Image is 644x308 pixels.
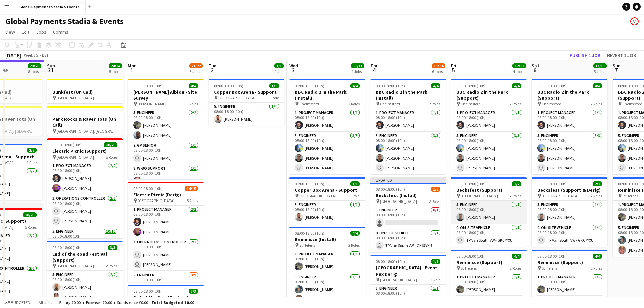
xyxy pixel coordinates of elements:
app-card-role: 5. Engineer3/308:00-18:00 (10h)[PERSON_NAME][PERSON_NAME] [PERSON_NAME] [451,132,527,174]
span: Budgeted [11,300,30,305]
span: Edit [22,29,29,35]
span: 3 [288,66,298,74]
app-card-role: 9. On-Site Vehicle1/108:00-18:00 (10h) TP Van South VW - GK67YXU [370,229,446,252]
span: [PERSON_NAME] [138,101,166,106]
app-job-card: 08:00-18:00 (10h)20/20Electric Picnic (Support) [GEOGRAPHIC_DATA]5 Roles1. Project Manager2/208:0... [47,138,123,238]
h3: End of the Road Festival (Derig) [128,294,204,307]
span: 7 [612,66,621,74]
h3: BBC Radio 2 in the Park (Support) [451,89,527,101]
span: 1 Role [269,95,279,100]
span: Tue [209,63,216,69]
app-job-card: Park Rocks & Raver Tots (On Call) [GEOGRAPHIC_DATA], [GEOGRAPHIC_DATA] [47,106,123,136]
span: 28/28 [28,63,41,68]
span: 6 [531,66,539,74]
span: 08:00-18:00 (10h) [295,181,324,186]
span: 08:00-18:00 (10h) [537,83,567,88]
span: 2 Roles [591,193,602,198]
span: 24/24 [109,63,122,68]
div: 08:00-18:00 (10h)14/15Electric Picnic (Derig) [GEOGRAPHIC_DATA]5 Roles1. Project Manager2/208:00-... [128,182,204,282]
div: 8 Jobs [28,69,41,74]
span: Jobs [36,29,46,35]
h3: Becksfest (Install) [370,192,446,198]
app-job-card: 08:00-18:00 (10h)4/4BBC Radio 2 in the Park (Install) Chelmsford2 Roles1. Project Manager1/108:00... [370,79,446,174]
span: Chelmsford [542,101,562,106]
a: Jobs [33,28,49,37]
h3: BBC Radio 2 in the Park (Install) [289,89,365,101]
app-job-card: 08:00-18:00 (10h)4/4BBC Radio 2 in the Park (Support) Chelmsford2 Roles1. Project Manager1/108:00... [532,79,607,174]
span: 14/15 [185,186,198,191]
app-card-role: 5. Engineer0/108:00-18:00 (10h) [370,206,446,229]
app-card-role: 5. Engineer1/108:00-18:00 (10h)[PERSON_NAME] [209,103,284,126]
app-card-role: 5. Engineer2/208:00-18:00 (10h)[PERSON_NAME][PERSON_NAME] [128,109,204,142]
span: 08:00-18:00 (10h) [133,289,163,294]
span: 21/22 [189,63,203,68]
app-job-card: Updated08:00-18:00 (10h)1/2Becksfest (Install) [GEOGRAPHIC_DATA]2 Roles5. Engineer0/108:00-18:00 ... [370,177,446,252]
app-job-card: 08:00-18:00 (10h)2/2Becksfest (Support) [GEOGRAPHIC_DATA]2 Roles5. Engineer1/108:00-18:00 (10h)[P... [451,177,527,247]
div: Salary £0.00 + Expenses £0.00 + Subsistence £0.00 = [59,300,194,305]
app-card-role: 3. Operations Controller2/208:00-18:00 (10h) [PERSON_NAME] [PERSON_NAME] [128,238,204,271]
span: 2/2 [593,181,602,186]
app-job-card: 08:00-18:00 (10h)1/1Copper Box Arena - Support [GEOGRAPHIC_DATA]1 Role5. Engineer1/108:00-18:00 (... [209,79,284,126]
a: View [3,28,18,37]
span: View [5,29,15,35]
span: 4/4 [512,254,521,259]
app-card-role: 5. Engineer1/108:00-18:00 (10h)[PERSON_NAME] [289,201,365,224]
h3: Copper Box Arena - Support [209,89,284,95]
span: 1 [127,66,137,74]
span: [GEOGRAPHIC_DATA] [138,198,175,203]
h3: [PERSON_NAME] Albion - Site Survey [128,89,204,101]
span: St Helens [461,266,477,271]
span: Chelmsford [461,101,481,106]
div: BST [42,53,49,58]
app-card-role: 5. Engineer3/308:00-18:00 (10h)[PERSON_NAME][PERSON_NAME] [PERSON_NAME] [532,132,607,174]
span: 1 Role [350,193,360,198]
span: [GEOGRAPHIC_DATA], [GEOGRAPHIC_DATA] [57,128,117,134]
span: Total Budgeted £0.00 [151,300,194,305]
span: 08:00-18:00 (10h) [456,83,486,88]
span: All jobs [37,300,53,305]
app-job-card: 08:00-18:00 (10h)1/1Copper Box Arena - Support [GEOGRAPHIC_DATA]1 Role5. Engineer1/108:00-18:00 (... [289,177,365,224]
span: 1 Role [27,160,37,165]
div: [DATE] [5,52,21,59]
h3: Reminisce (Support) [532,259,607,265]
span: 08:00-18:00 (10h) [52,142,82,147]
span: 2 Roles [106,263,117,268]
app-card-role: 1. Project Manager1/108:00-18:00 (10h)[PERSON_NAME] [451,109,527,132]
span: 13/14 [432,63,445,68]
app-card-role: 3. Operations Controller2/208:00-18:00 (10h) [PERSON_NAME] [PERSON_NAME] [47,195,123,228]
h3: [GEOGRAPHIC_DATA] - Event Pax Derig [370,265,446,277]
app-job-card: 08:00-18:00 (10h)4/4BBC Radio 2 in the Park (Install) Chelmsford2 Roles1. Project Manager1/108:00... [289,79,365,174]
span: 5 Roles [187,198,198,203]
app-card-role: 9. On-Site Vehicle1/108:00-18:00 (10h) TP Van South VW - GK67YXU [451,224,527,247]
button: Budgeted [3,299,31,306]
div: Bunkfest (On Call) [GEOGRAPHIC_DATA] [47,79,123,103]
span: Fri [451,63,456,69]
span: 1/1 [350,181,360,186]
span: Chelmsford [299,101,319,106]
span: 08:00-18:00 (10h) [295,83,324,88]
h3: BBC Radio 2 in the Park (Support) [532,89,607,101]
app-card-role: 5. Engineer3/308:00-18:00 (10h)[PERSON_NAME][PERSON_NAME] [PERSON_NAME] [289,132,365,174]
span: 2 [208,66,216,74]
a: Edit [19,28,32,37]
div: 4 Jobs [351,69,364,74]
span: 08:00-18:00 (10h) [376,259,405,264]
span: 4 [369,66,379,74]
app-job-card: 08:00-18:00 (10h)4/4[PERSON_NAME] Albion - Site Survey [PERSON_NAME]3 Roles5. Engineer2/208:00-18... [128,79,204,179]
span: 2 Roles [510,193,521,198]
span: Mon [128,63,137,69]
span: 4/4 [431,83,440,88]
div: 5 Jobs [594,69,606,74]
span: 2 Roles [348,243,360,248]
span: 1/1 [274,63,284,68]
span: 20/20 [23,212,37,217]
span: 08:00-18:00 (10h) [295,231,324,236]
span: 1/2 [431,187,440,192]
span: 11/11 [351,63,364,68]
span: [GEOGRAPHIC_DATA] [380,277,417,282]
